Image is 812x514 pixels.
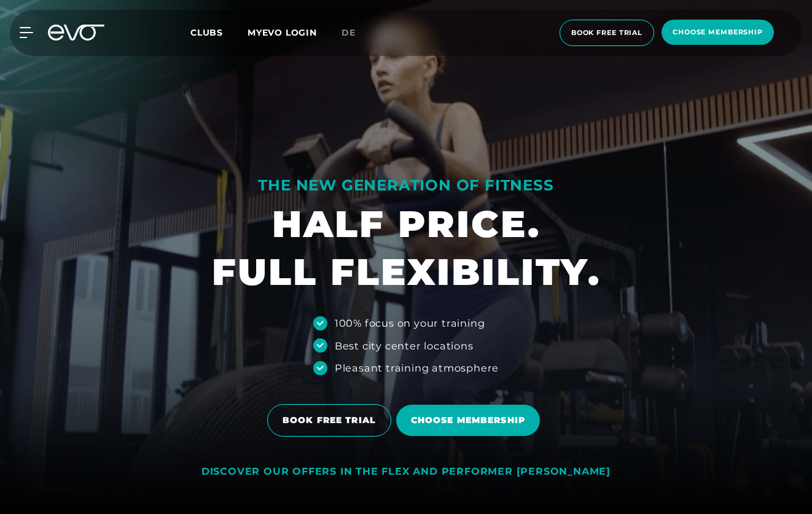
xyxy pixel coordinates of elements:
[335,316,485,330] div: 100% focus on your training
[411,414,525,427] span: Choose membership
[342,26,370,40] a: de
[267,395,396,446] a: BOOK FREE TRIAL
[190,26,248,38] a: Clubs
[396,395,545,445] a: Choose membership
[212,200,601,296] h1: HALF PRICE. FULL FLEXIBILITY.
[201,465,611,478] div: DISCOVER OUR OFFERS IN THE FLEX AND PERFORMER [PERSON_NAME]
[335,338,474,353] div: Best city center locations
[556,20,658,46] a: book free trial
[571,28,642,38] span: book free trial
[335,360,499,375] div: Pleasant training atmosphere
[190,27,223,38] span: Clubs
[248,27,317,38] a: MYEVO LOGIN
[658,20,778,46] a: choose membership
[673,27,763,37] span: choose membership
[342,27,356,38] span: de
[283,414,376,427] span: BOOK FREE TRIAL
[212,176,601,195] div: THE NEW GENERATION OF FITNESS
